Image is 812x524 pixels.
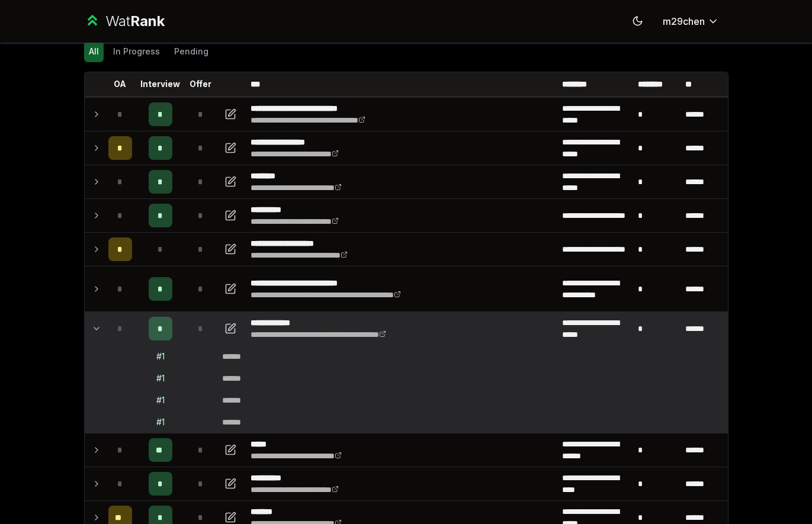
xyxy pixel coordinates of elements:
[156,372,165,384] div: # 1
[140,78,180,90] p: Interview
[169,41,213,62] button: Pending
[653,11,728,32] button: m29chen
[114,78,126,90] p: OA
[108,41,165,62] button: In Progress
[663,14,705,28] span: m29chen
[84,41,104,62] button: All
[190,78,211,90] p: Offer
[156,394,165,406] div: # 1
[156,416,165,428] div: # 1
[105,12,165,31] div: Wat
[156,351,165,362] div: # 1
[130,12,165,30] span: Rank
[84,12,165,31] a: WatRank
